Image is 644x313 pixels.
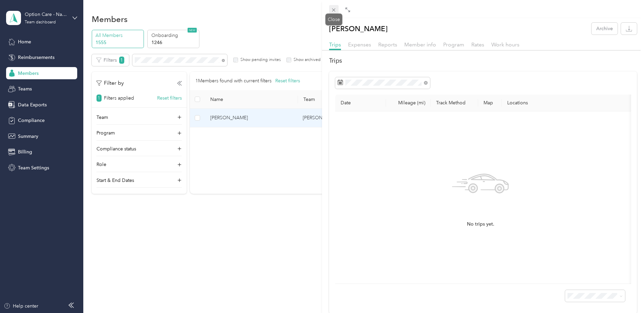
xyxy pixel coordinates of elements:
th: Map [478,95,502,111]
span: No trips yet. [467,221,494,228]
span: Program [443,41,464,48]
p: [PERSON_NAME] [329,23,388,35]
span: Reports [378,41,397,48]
div: Close [325,14,342,25]
span: Rates [471,41,484,48]
th: Track Method [431,95,478,111]
span: Expenses [348,41,371,48]
span: Member info [404,41,436,48]
th: Date [335,95,386,111]
button: Archive [592,23,618,35]
iframe: Everlance-gr Chat Button Frame [606,275,644,313]
span: Work hours [491,41,519,48]
span: Trips [329,41,341,48]
h2: Trips [329,56,637,65]
th: Mileage (mi) [386,95,431,111]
